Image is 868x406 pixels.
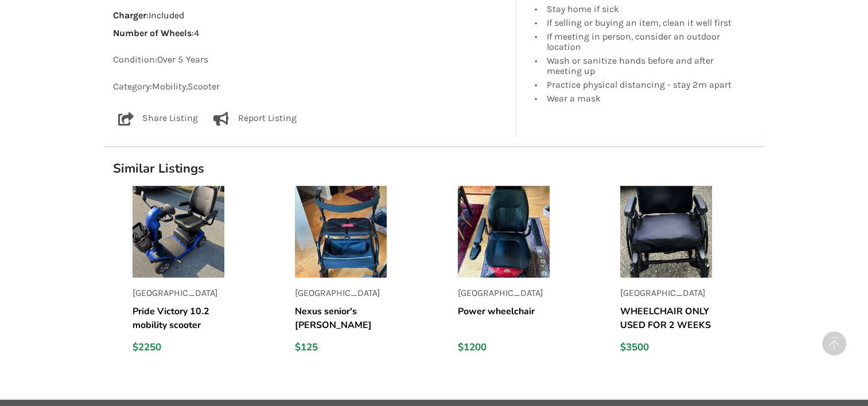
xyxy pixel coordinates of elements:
[133,341,224,354] div: $2250
[113,27,507,40] p: : 4
[620,287,712,300] p: [GEOGRAPHIC_DATA]
[546,30,740,54] div: If meeting in person, consider an outdoor location
[133,304,224,332] h5: Pride Victory 10.2 mobility scooter
[620,341,712,354] div: $3500
[546,78,740,92] div: Practice physical distancing - stay 2m apart
[238,112,297,126] p: Report Listing
[458,304,550,332] h5: Power wheelchair
[295,304,387,332] h5: Nexus senior's [PERSON_NAME]
[546,16,740,30] div: If selling or buying an item, clean it well first
[113,10,146,21] strong: Charger
[133,186,277,363] a: listing[GEOGRAPHIC_DATA]Pride Victory 10.2 mobility scooter$2250
[620,186,764,363] a: listing[GEOGRAPHIC_DATA]WHEELCHAIR ONLY USED FOR 2 WEEKS$3500
[295,186,387,278] img: listing
[295,341,387,354] div: $125
[113,9,507,22] p: : Included
[104,161,764,177] h1: Similar Listings
[133,287,224,300] p: [GEOGRAPHIC_DATA]
[458,341,550,354] div: $1200
[546,54,740,78] div: Wash or sanitize hands before and after meeting up
[546,92,740,104] div: Wear a mask
[133,186,224,278] img: listing
[295,186,439,363] a: listing[GEOGRAPHIC_DATA]Nexus senior's [PERSON_NAME]$125
[458,186,602,363] a: listing[GEOGRAPHIC_DATA]Power wheelchair$1200
[113,80,507,93] p: Category: Mobility , Scooter
[295,287,387,300] p: [GEOGRAPHIC_DATA]
[620,186,712,278] img: listing
[546,4,740,16] div: Stay home if sick
[620,304,712,332] h5: WHEELCHAIR ONLY USED FOR 2 WEEKS
[458,287,550,300] p: [GEOGRAPHIC_DATA]
[142,112,198,126] p: Share Listing
[458,186,550,278] img: listing
[113,53,507,67] p: Condition: Over 5 Years
[113,28,192,38] strong: Number of Wheels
